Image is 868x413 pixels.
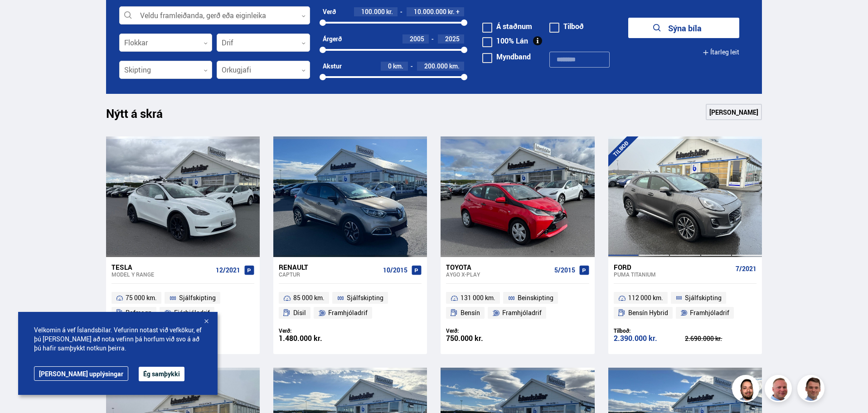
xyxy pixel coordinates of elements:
button: Opna LiveChat spjallviðmót [7,4,34,31]
label: Myndband [482,53,531,60]
button: Ég samþykki [139,367,184,381]
div: Puma TITANIUM [614,271,732,277]
span: Dísil [293,307,306,318]
span: 75 000 km. [126,292,157,303]
span: 0 [388,62,392,70]
div: 1.480.000 kr. [279,335,350,342]
a: [PERSON_NAME] [706,104,762,120]
div: Renault [279,263,379,271]
span: Framhjóladrif [690,307,729,318]
span: 131 000 km. [461,292,495,303]
div: Toyota [446,263,550,271]
span: Rafmagn [126,307,152,318]
div: Akstur [323,63,342,70]
div: Tilboð: [614,327,685,334]
span: 5/2015 [554,267,575,274]
span: 2025 [445,34,460,43]
span: 2005 [410,34,424,43]
span: 112 000 km. [628,292,663,303]
div: Model Y RANGE [112,271,212,277]
a: Renault Captur 10/2015 85 000 km. Sjálfskipting Dísil Framhjóladrif Verð: 1.480.000 kr. [273,257,427,354]
span: Sjálfskipting [179,292,216,303]
img: siFngHWaQ9KaOqBr.png [766,376,793,403]
span: 7/2021 [736,265,756,272]
div: 2.690.000 kr. [685,335,756,342]
span: Sjálfskipting [685,292,722,303]
span: 100.000 [361,7,385,16]
div: Tesla [112,263,212,271]
div: 750.000 kr. [446,335,518,342]
span: Bensín [461,307,480,318]
span: 10/2015 [383,267,407,274]
span: Velkomin á vef Íslandsbílar. Vefurinn notast við vefkökur, ef þú [PERSON_NAME] að nota vefinn þá ... [34,326,202,353]
span: Framhjóladrif [502,307,542,318]
h1: Nýtt á skrá [106,107,179,126]
div: Árgerð [323,35,342,43]
button: Sýna bíla [628,18,739,38]
img: FbJEzSuNWCJXmdc-.webp [799,376,826,403]
div: Ford [614,263,732,271]
span: kr. [386,8,393,15]
div: 2.390.000 kr. [614,335,685,342]
div: Verð [323,8,336,15]
span: Beinskipting [518,292,553,303]
div: Aygo X-PLAY [446,271,550,277]
span: Fjórhjóladrif [174,307,210,318]
div: Captur [279,271,379,277]
a: Toyota Aygo X-PLAY 5/2015 131 000 km. Beinskipting Bensín Framhjóladrif Verð: 750.000 kr. [441,257,594,354]
span: Framhjóladrif [328,307,368,318]
span: km. [449,63,460,70]
label: Tilboð [549,23,584,30]
img: nhp88E3Fdnt1Opn2.png [733,376,761,403]
span: 85 000 km. [293,292,325,303]
label: Á staðnum [482,23,532,30]
button: Ítarleg leit [703,42,739,63]
span: 12/2021 [216,267,240,274]
a: [PERSON_NAME] upplýsingar [34,366,128,381]
span: Sjálfskipting [347,292,383,303]
label: 100% Lán [482,37,528,44]
div: Verð: [446,327,518,334]
span: 10.000.000 [414,7,446,16]
span: km. [393,63,403,70]
span: kr. [448,8,455,15]
span: Bensín Hybrid [628,307,668,318]
a: Tesla Model Y RANGE 12/2021 75 000 km. Sjálfskipting Rafmagn Fjórhjóladrif Verð: 4.990.000 kr. [106,257,260,354]
span: + [456,8,460,15]
div: Verð: [279,327,350,334]
span: 200.000 [424,62,448,70]
a: Ford Puma TITANIUM 7/2021 112 000 km. Sjálfskipting Bensín Hybrid Framhjóladrif Tilboð: 2.390.000... [608,257,762,354]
